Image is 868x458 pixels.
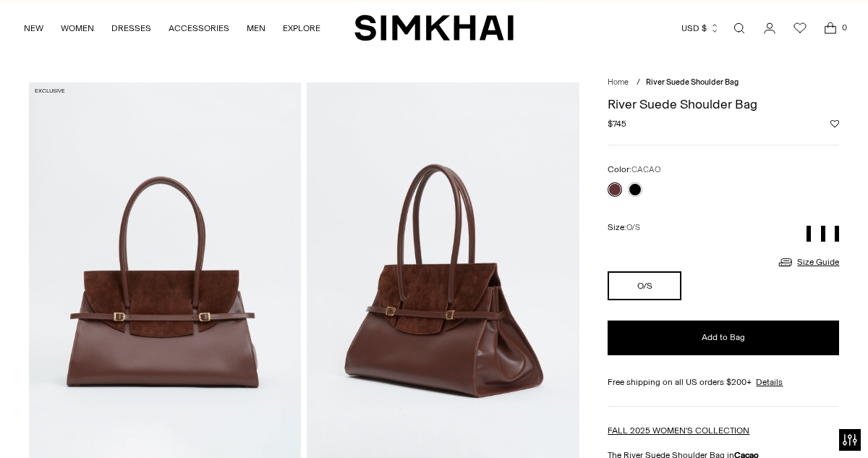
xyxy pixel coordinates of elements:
a: Go to the account page [755,14,784,43]
h1: River Suede Shoulder Bag [608,98,839,111]
span: River Suede Shoulder Bag [646,77,739,87]
label: Size: [608,221,640,234]
a: Home [608,77,629,87]
a: MEN [247,12,265,44]
a: SIMKHAI [354,14,514,42]
button: Add to Wishlist [830,119,839,128]
span: $745 [608,117,626,130]
label: Color: [608,163,660,177]
a: NEW [24,12,43,44]
a: EXPLORE [283,12,320,44]
nav: breadcrumbs [608,77,839,89]
a: FALL 2025 WOMEN'S COLLECTION [608,425,749,436]
div: / [637,77,640,89]
button: Add to Bag [608,321,839,355]
button: O/S [608,271,681,300]
a: WOMEN [61,12,94,44]
span: O/S [626,223,640,232]
a: Size Guide [777,253,839,271]
iframe: Sign Up via Text for Offers [12,403,145,446]
span: 0 [838,21,851,34]
a: Wishlist [786,14,814,43]
a: Details [756,376,783,389]
span: Add to Bag [702,331,745,344]
span: CACAO [631,165,660,174]
div: Free shipping on all US orders $200+ [608,376,839,389]
a: Open cart modal [816,14,845,43]
button: USD $ [681,12,720,44]
a: ACCESSORIES [169,12,229,44]
a: DRESSES [111,12,151,44]
a: Open search modal [725,14,754,43]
